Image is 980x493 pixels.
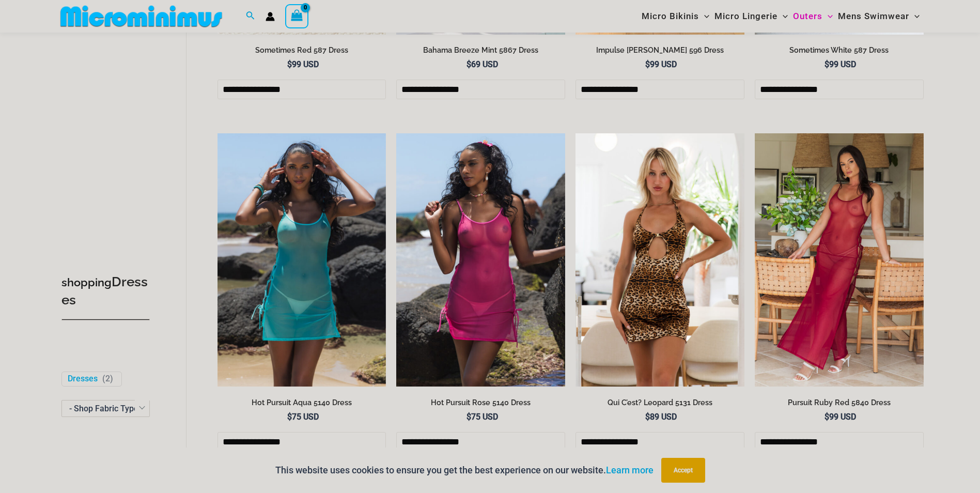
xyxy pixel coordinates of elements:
span: shopping [61,276,112,289]
bdi: 99 USD [287,59,319,69]
iframe: TrustedSite Certified [61,35,154,241]
a: Pursuit Ruby Red 5840 Dress [755,398,924,411]
span: $ [825,412,829,422]
span: $ [466,59,471,69]
span: 2 [105,374,110,383]
img: qui c'est leopard 5131 dress 01 [575,133,744,387]
h2: Sometimes Red 587 Dress [217,45,386,55]
a: Sometimes White 587 Dress [755,45,924,59]
a: Hot Pursuit Aqua 5140 Dress 01Hot Pursuit Aqua 5140 Dress 06Hot Pursuit Aqua 5140 Dress 06 [217,133,386,387]
span: Micro Lingerie [714,3,777,29]
img: Hot Pursuit Rose 5140 Dress 01 [396,133,565,387]
img: Hot Pursuit Aqua 5140 Dress 01 [217,133,386,387]
h2: Qui C’est? Leopard 5131 Dress [575,398,744,408]
h2: Pursuit Ruby Red 5840 Dress [755,398,924,408]
bdi: 89 USD [645,412,677,422]
nav: Site Navigation [637,2,924,31]
a: Sometimes Red 587 Dress [217,45,386,59]
bdi: 99 USD [645,59,677,69]
h3: Dresses [61,273,150,309]
span: Menu Toggle [699,3,709,29]
span: Mens Swimwear [838,3,909,29]
a: Hot Pursuit Aqua 5140 Dress [217,398,386,411]
a: Dresses [68,374,98,384]
bdi: 69 USD [466,59,498,69]
span: $ [645,412,650,422]
p: This website uses cookies to ensure you get the best experience on our website. [275,463,654,478]
a: OutersMenu ToggleMenu Toggle [790,3,835,29]
h2: Bahama Breeze Mint 5867 Dress [396,45,565,55]
h2: Impulse [PERSON_NAME] 596 Dress [575,45,744,55]
h2: Sometimes White 587 Dress [755,45,924,55]
bdi: 99 USD [825,412,856,422]
a: Bahama Breeze Mint 5867 Dress [396,45,565,59]
span: Micro Bikinis [642,3,699,29]
span: $ [287,412,292,422]
span: ( ) [102,374,113,384]
a: Search icon link [246,10,255,23]
span: Menu Toggle [822,3,833,29]
a: Impulse [PERSON_NAME] 596 Dress [575,45,744,59]
a: qui c'est leopard 5131 dress 01qui c'est leopard 5131 dress 04qui c'est leopard 5131 dress 04 [575,133,744,387]
a: Mens SwimwearMenu ToggleMenu Toggle [835,3,922,29]
bdi: 99 USD [825,59,856,69]
span: Menu Toggle [777,3,788,29]
a: View Shopping Cart, empty [285,4,309,28]
a: Account icon link [266,12,275,21]
span: $ [466,412,471,422]
a: Micro BikinisMenu ToggleMenu Toggle [639,3,712,29]
span: - Shop Fabric Type [62,400,149,417]
a: Micro LingerieMenu ToggleMenu Toggle [712,3,790,29]
span: $ [645,59,650,69]
span: $ [825,59,829,69]
span: - Shop Fabric Type [69,404,138,413]
span: Outers [793,3,822,29]
button: Accept [661,458,705,483]
bdi: 75 USD [466,412,498,422]
span: $ [287,59,292,69]
a: Hot Pursuit Rose 5140 Dress 01Hot Pursuit Rose 5140 Dress 12Hot Pursuit Rose 5140 Dress 12 [396,133,565,387]
span: Menu Toggle [909,3,920,29]
bdi: 75 USD [287,412,319,422]
a: Pursuit Ruby Red 5840 Dress 02Pursuit Ruby Red 5840 Dress 03Pursuit Ruby Red 5840 Dress 03 [755,133,924,387]
a: Hot Pursuit Rose 5140 Dress [396,398,565,411]
span: - Shop Fabric Type [61,400,150,417]
a: Learn more [606,465,654,475]
a: Qui C’est? Leopard 5131 Dress [575,398,744,411]
img: MM SHOP LOGO FLAT [56,5,226,28]
h2: Hot Pursuit Rose 5140 Dress [396,398,565,408]
h2: Hot Pursuit Aqua 5140 Dress [217,398,386,408]
img: Pursuit Ruby Red 5840 Dress 02 [755,133,924,387]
